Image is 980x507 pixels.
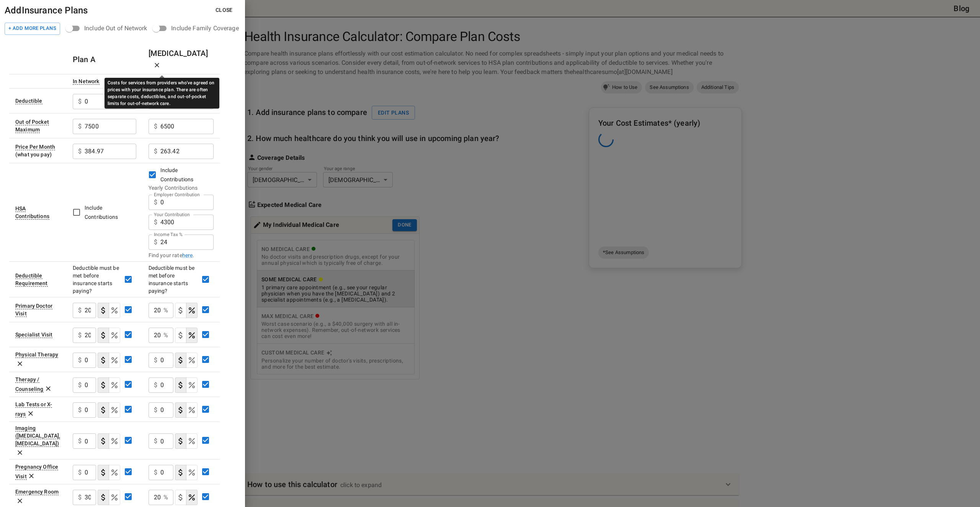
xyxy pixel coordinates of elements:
[98,465,109,480] button: copayment
[175,490,186,505] button: copayment
[175,303,186,318] button: copayment
[149,184,214,192] div: Yearly Contributions
[109,353,120,368] button: coinsurance
[175,402,186,418] button: copayment
[15,98,42,104] div: Amount of money you must individually pay from your pocket before the health plan starts to pay. ...
[15,272,48,287] div: This option will be 'Yes' for most plans. If your plan details say something to the effect of 'de...
[176,468,185,477] svg: Select if this service charges a copay (or copayment), a set dollar amount (e.g. $30) you pay to ...
[66,21,153,36] div: position
[15,119,49,133] div: Sometimes called 'Out of Pocket Limit' or 'Annual Limit'. This is the maximum amount of money tha...
[175,328,198,343] div: cost type
[186,353,198,368] button: coinsurance
[187,306,196,315] svg: Select if this service charges coinsurance, a percentage of the medical expense that you pay to y...
[110,493,119,502] svg: Select if this service charges coinsurance, a percentage of the medical expense that you pay to y...
[176,493,185,502] svg: Select if this service charges a copay (or copayment), a set dollar amount (e.g. $30) you pay to ...
[15,351,58,358] div: Physical Therapy
[78,97,82,106] p: $
[187,381,196,390] svg: Select if this service charges coinsurance, a percentage of the medical expense that you pay to y...
[98,490,109,505] button: copayment
[209,3,239,17] button: Close
[5,23,60,35] button: Add Plan to Comparison
[186,328,198,343] button: coinsurance
[15,425,60,447] div: Imaging (MRI, PET, CT)
[176,331,185,340] svg: Select if this service charges a copay (or copayment), a set dollar amount (e.g. $30) you pay to ...
[175,433,186,449] button: copayment
[109,465,120,480] button: coinsurance
[187,468,196,477] svg: Select if this service charges coinsurance, a percentage of the medical expense that you pay to y...
[154,381,157,390] p: $
[154,405,157,415] p: $
[110,306,119,315] svg: Select if this service charges coinsurance, a percentage of the medical expense that you pay to y...
[176,381,185,390] svg: Select if this service charges a copay (or copayment), a set dollar amount (e.g. $30) you pay to ...
[84,24,147,33] div: Include Out of Network
[186,377,198,393] button: coinsurance
[154,191,200,198] label: Employer Contribution
[98,433,109,449] button: copayment
[99,493,108,502] svg: Select if this service charges a copay (or copayment), a set dollar amount (e.g. $30) you pay to ...
[154,147,157,156] p: $
[99,356,108,365] svg: Select if this service charges a copay (or copayment), a set dollar amount (e.g. $30) you pay to ...
[109,328,120,343] button: coinsurance
[98,490,120,505] div: cost type
[154,198,157,207] p: $
[175,465,186,480] button: copayment
[15,331,52,338] div: Sometimes called 'Specialist' or 'Specialist Office Visit'. This is a visit to a doctor with a sp...
[99,468,108,477] svg: Select if this service charges a copay (or copayment), a set dollar amount (e.g. $30) you pay to ...
[78,122,82,131] p: $
[160,167,194,182] span: Include Contributions
[98,402,109,418] button: copayment
[154,211,190,218] label: Your Contribution
[187,356,196,365] svg: Select if this service charges coinsurance, a percentage of the medical expense that you pay to y...
[98,328,120,343] div: cost type
[176,356,185,365] svg: Select if this service charges a copay (or copayment), a set dollar amount (e.g. $30) you pay to ...
[98,377,120,393] div: cost type
[149,251,214,259] div: Find your rate .
[78,356,82,365] p: $
[110,436,119,446] svg: Select if this service charges coinsurance, a percentage of the medical expense that you pay to y...
[99,306,108,315] svg: Select if this service charges a copay (or copayment), a set dollar amount (e.g. $30) you pay to ...
[110,468,119,477] svg: Select if this service charges coinsurance, a percentage of the medical expense that you pay to y...
[154,356,157,365] p: $
[98,377,109,393] button: copayment
[98,328,109,343] button: copayment
[98,465,120,480] div: cost type
[99,331,108,340] svg: Select if this service charges a copay (or copayment), a set dollar amount (e.g. $30) you pay to ...
[176,405,185,415] svg: Select if this service charges a copay (or copayment), a set dollar amount (e.g. $30) you pay to ...
[186,303,198,318] button: coinsurance
[78,405,82,415] p: $
[154,238,157,247] p: $
[175,377,198,393] div: cost type
[154,218,157,227] p: $
[15,144,55,150] div: Sometimes called 'plan cost'. The portion of the plan premium that comes out of your wallet each ...
[175,402,198,418] div: cost type
[109,490,120,505] button: coinsurance
[110,331,119,340] svg: Select if this service charges coinsurance, a percentage of the medical expense that you pay to y...
[15,205,49,220] div: Leave the checkbox empty if you don't what an HSA (Health Savings Account) is. If the insurance p...
[186,465,198,480] button: coinsurance
[175,465,198,480] div: cost type
[149,264,198,295] div: Deductible must be met before insurance starts paying?
[109,303,120,318] button: coinsurance
[153,21,245,36] div: position
[98,402,120,418] div: cost type
[109,433,120,449] button: coinsurance
[15,464,58,480] div: Prenatal care visits for routine pregnancy monitoring and checkups throughout pregnancy.
[175,353,186,368] button: copayment
[15,489,59,495] div: Emergency Room
[175,490,198,505] div: cost type
[98,353,120,368] div: cost type
[78,306,82,315] p: $
[78,381,82,390] p: $
[78,147,82,156] p: $
[109,402,120,418] button: coinsurance
[110,356,119,365] svg: Select if this service charges coinsurance, a percentage of the medical expense that you pay to y...
[98,353,109,368] button: copayment
[78,468,82,477] p: $
[99,381,108,390] svg: Select if this service charges a copay (or copayment), a set dollar amount (e.g. $30) you pay to ...
[99,405,108,415] svg: Select if this service charges a copay (or copayment), a set dollar amount (e.g. $30) you pay to ...
[186,490,198,505] button: coinsurance
[175,328,186,343] button: copayment
[171,24,238,33] div: Include Family Coverage
[15,303,52,317] div: Visit to your primary doctor for general care (also known as a Primary Care Provider, Primary Car...
[98,303,109,318] button: copayment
